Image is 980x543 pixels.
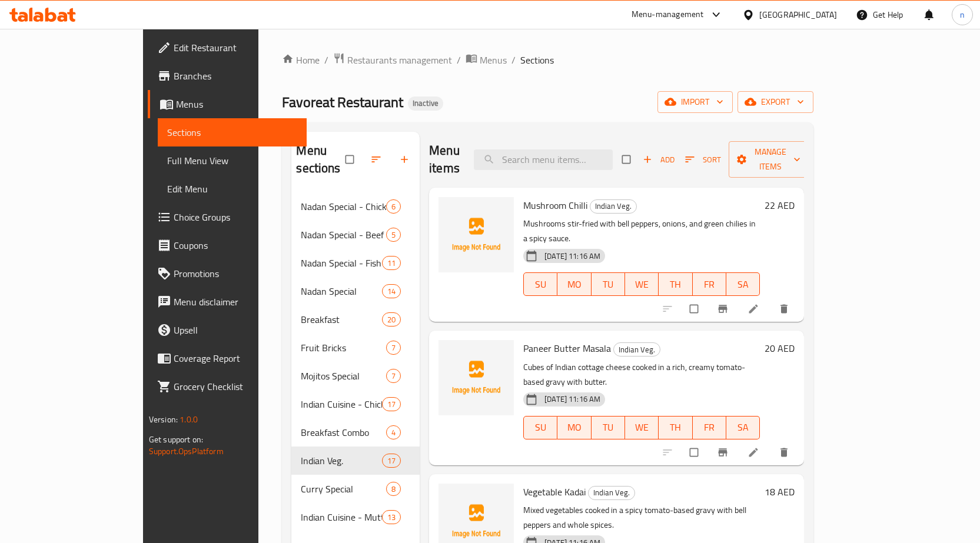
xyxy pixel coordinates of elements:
[386,228,401,242] div: items
[148,231,307,259] a: Coupons
[630,419,654,436] span: WE
[386,369,401,383] div: items
[765,340,795,357] h6: 20 AED
[383,399,400,410] span: 17
[301,510,381,524] div: Indian Cuisine - Mutton Meat
[596,276,620,293] span: TU
[386,341,401,355] div: items
[301,397,381,411] span: Indian Cuisine - Chicken
[408,98,443,108] span: Inactive
[438,340,514,415] img: Paneer Butter Masala
[726,272,760,296] button: SA
[710,439,738,465] button: Branch-specific-item
[301,454,381,468] span: Indian Veg.
[333,52,452,68] a: Restaurants management
[148,203,307,231] a: Choice Groups
[382,312,401,327] div: items
[697,276,722,293] span: FR
[301,256,381,270] span: Nadan Special - Fish
[765,197,795,214] h6: 22 AED
[466,52,507,68] a: Menus
[710,296,738,322] button: Branch-specific-item
[590,199,636,213] span: Indian Veg.
[659,272,692,296] button: TH
[148,372,307,401] a: Grocery Checklist
[382,284,401,298] div: items
[301,199,386,214] span: Nadan Special - Chicken
[562,276,586,293] span: MO
[324,53,328,67] li: /
[683,441,707,464] span: Select to update
[167,182,297,196] span: Edit Menu
[643,153,675,166] span: Add
[291,447,420,475] div: Indian Veg.17
[149,444,224,459] a: Support.OpsPlatform
[386,425,401,439] div: items
[667,95,723,109] span: import
[383,258,400,269] span: 11
[438,197,514,272] img: Mushroom Chilli
[625,416,659,439] button: WE
[167,125,297,139] span: Sections
[457,53,461,67] li: /
[291,334,420,362] div: Fruit Bricks7
[174,266,297,281] span: Promotions
[474,149,613,170] input: search
[663,276,687,293] span: TH
[640,151,677,169] button: Add
[771,296,799,322] button: delete
[391,146,420,172] button: Add section
[632,8,704,22] div: Menu-management
[387,371,400,382] span: 7
[383,512,400,523] span: 13
[174,351,297,365] span: Coverage Report
[301,312,381,327] span: Breakfast
[588,486,635,500] div: Indian Veg.
[613,342,660,357] div: Indian Veg.
[148,62,307,90] a: Branches
[697,419,722,436] span: FR
[301,425,386,439] span: Breakfast Combo
[677,151,729,169] span: Sort items
[296,142,346,177] h2: Menu sections
[429,142,460,177] h2: Menu items
[386,482,401,496] div: items
[523,272,557,296] button: SU
[529,276,553,293] span: SU
[291,390,420,418] div: Indian Cuisine - Chicken17
[176,97,297,111] span: Menus
[387,342,400,354] span: 7
[682,151,724,169] button: Sort
[592,272,625,296] button: TU
[149,432,203,447] span: Get support on:
[615,148,640,171] span: Select section
[731,419,755,436] span: SA
[596,419,620,436] span: TU
[562,419,586,436] span: MO
[148,316,307,344] a: Upsell
[480,53,507,67] span: Menus
[158,175,307,203] a: Edit Menu
[748,303,762,315] a: Edit menu item
[174,41,297,55] span: Edit Restaurant
[180,412,198,427] span: 1.0.0
[174,238,297,252] span: Coupons
[738,145,803,174] span: Manage items
[523,360,760,389] p: Cubes of Indian cottage cheese cooked in a rich, creamy tomato-based gravy with butter.
[693,416,726,439] button: FR
[291,362,420,390] div: Mojitos Special7
[291,277,420,305] div: Nadan Special14
[282,52,813,68] nav: breadcrumb
[383,314,400,325] span: 20
[174,295,297,309] span: Menu disclaimer
[383,455,400,467] span: 17
[386,199,401,214] div: items
[731,276,755,293] span: SA
[630,276,654,293] span: WE
[301,482,386,496] span: Curry Special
